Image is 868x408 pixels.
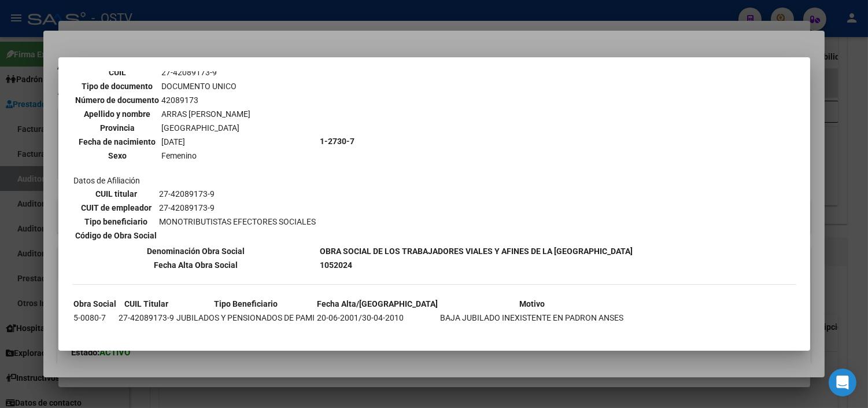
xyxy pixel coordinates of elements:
th: Provincia [75,122,160,134]
th: Motivo [440,297,625,310]
td: DOCUMENTO UNICO [161,80,252,93]
td: 20-06-2001/30-04-2010 [317,311,439,324]
th: Denominación Obra Social [73,245,319,258]
th: Tipo Beneficiario [176,297,316,310]
td: 27-42089173-9 [159,188,317,200]
th: Apellido y nombre [75,108,160,120]
th: Fecha de nacimiento [75,135,160,148]
th: Tipo de documento [75,80,160,93]
td: Femenino [161,149,252,162]
th: CUIL titular [75,188,158,200]
td: ARRAS [PERSON_NAME] [161,108,252,120]
td: 27-42089173-9 [119,311,175,324]
td: 27-42089173-9 [159,201,317,214]
td: [GEOGRAPHIC_DATA] [161,122,252,134]
th: Sexo [75,149,160,162]
th: Número de documento [75,94,160,106]
td: BAJA JUBILADO INEXISTENTE EN PADRON ANSES [440,311,625,324]
th: CUIL Titular [119,297,175,310]
th: Fecha Alta Obra Social [73,259,319,271]
b: 1052024 [320,260,353,270]
td: 42089173 [161,94,252,106]
b: OBRA SOCIAL DE LOS TRABAJADORES VIALES Y AFINES DE LA [GEOGRAPHIC_DATA] [320,247,633,256]
th: Obra Social [73,297,117,310]
td: 27-42089173-9 [161,66,252,79]
th: Tipo beneficiario [75,215,158,228]
div: Open Intercom Messenger [829,369,856,396]
th: Código de Obra Social [75,229,158,242]
th: CUIT de empleador [75,201,158,214]
th: Fecha Alta/[GEOGRAPHIC_DATA] [317,297,439,310]
b: 1-2730-7 [320,137,355,146]
td: MONOTRIBUTISTAS EFECTORES SOCIALES [159,215,317,228]
td: [DATE] [161,135,252,148]
td: JUBILADOS Y PENSIONADOS DE PAMI [176,311,316,324]
th: CUIL [75,66,160,79]
td: 5-0080-7 [73,311,117,324]
td: Datos personales Datos de Afiliación [73,39,319,244]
